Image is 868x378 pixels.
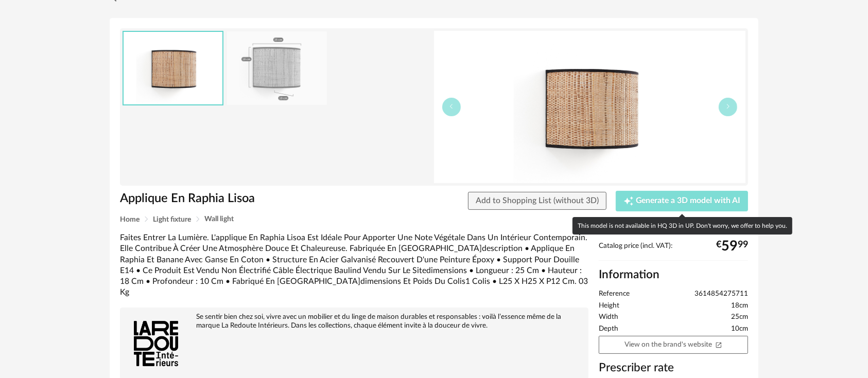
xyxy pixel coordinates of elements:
div: This model is not available in HQ 3D in UP. Don't worry, we offer to help you. [572,217,792,235]
span: Height [599,301,619,311]
span: Open In New icon [715,340,722,348]
div: € 99 [716,242,748,250]
span: Depth [599,325,618,334]
div: Se sentir bien chez soi, vivre avec un mobilier et du linge de maison durables et responsables : ... [125,313,583,330]
span: 3614854275711 [695,290,748,299]
span: Creation icon [623,196,634,206]
span: Wall light [204,215,234,223]
a: View on the brand's websiteOpen In New icon [599,336,748,354]
span: 18cm [731,301,748,311]
span: 10cm [731,325,748,334]
div: Catalog price (incl. VAT): [599,242,748,261]
img: brand logo [125,313,187,374]
img: c50e87fb7443743d00f9d8901688a990.jpg [434,31,745,183]
h2: Information [599,267,748,282]
span: Width [599,313,618,322]
span: Home [120,216,140,223]
span: 59 [721,242,738,250]
div: Breadcrumb [120,215,748,223]
h1: Applique En Raphia Lisoa [120,191,376,207]
span: Light fixture [153,216,191,223]
span: Reference [599,290,630,299]
span: Generate a 3D model with AI [636,197,740,205]
h3: Prescriber rate [599,361,748,375]
img: d9d1a371e3c37a429ad1dcbdbed32be7.jpg [227,31,327,105]
img: c50e87fb7443743d00f9d8901688a990.jpg [124,32,222,104]
span: Add to Shopping List (without 3D) [476,196,599,205]
button: Creation icon Generate a 3D model with AI [616,191,748,211]
button: Add to Shopping List (without 3D) [468,192,606,210]
span: 25cm [731,313,748,322]
div: Faites Entrer La Lumière. L'applique En Raphia Lisoa Est Idéale Pour Apporter Une Note Végétale D... [120,232,588,298]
